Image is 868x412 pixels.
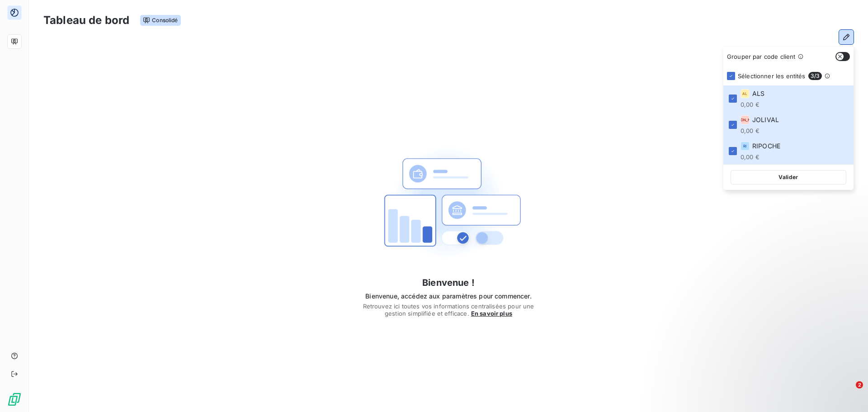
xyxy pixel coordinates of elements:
span: 2 [856,381,863,388]
div: AL [741,89,750,98]
span: Grouper par code client [727,53,795,60]
span: ALS [752,89,764,98]
span: Bienvenue, accédez aux paramètres pour commencer. [362,292,535,301]
img: Logo LeanPay [7,392,22,407]
span: 0,00 € [741,153,780,161]
span: Retrouvez ici toutes vos informations centralisées pour une gestion simplifiée et efficace. [362,303,535,317]
h3: Tableau de bord [43,12,129,28]
h4: Bienvenue ! [362,275,535,290]
span: 0,00 € [741,127,779,134]
iframe: Intercom notifications message [687,324,868,388]
span: 3 / 3 [808,72,822,80]
span: En savoir plus [471,310,512,317]
button: Valider [731,170,846,185]
iframe: Intercom live chat [837,381,859,403]
span: RIPOCHE [752,142,780,151]
span: JOLIVAL [752,115,779,124]
span: 0,00 € [741,101,764,108]
div: [PERSON_NAME] [741,115,750,124]
div: RI [741,142,750,151]
span: Consolidé [140,15,180,26]
span: Sélectionner les entités [738,72,806,80]
img: First time [376,131,521,275]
